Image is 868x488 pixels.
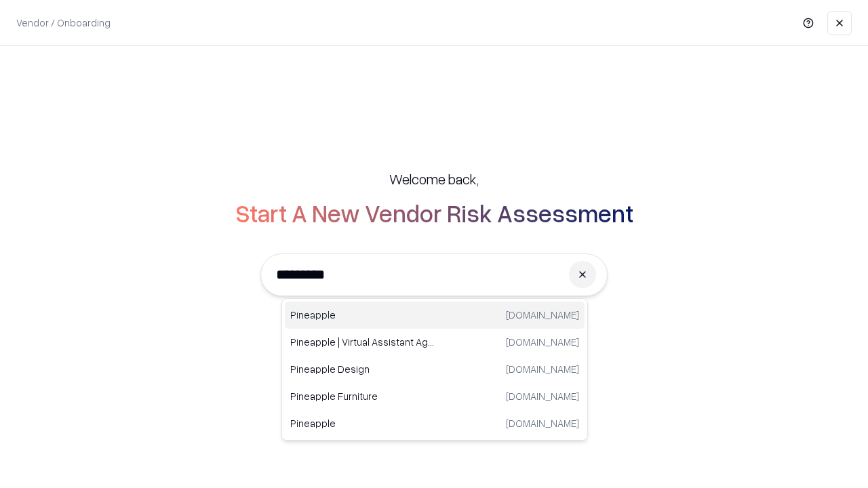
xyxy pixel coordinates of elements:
p: Pineapple [290,308,435,322]
p: Pineapple [290,416,435,430]
h2: Start A New Vendor Risk Assessment [235,199,633,226]
p: [DOMAIN_NAME] [506,389,579,403]
p: Pineapple Furniture [290,389,435,403]
p: [DOMAIN_NAME] [506,335,579,349]
h5: Welcome back, [389,169,479,188]
p: [DOMAIN_NAME] [506,308,579,322]
div: Suggestions [281,298,588,441]
p: [DOMAIN_NAME] [506,416,579,430]
p: Pineapple | Virtual Assistant Agency [290,335,435,349]
p: Pineapple Design [290,362,435,376]
p: Vendor / Onboarding [16,16,111,30]
p: [DOMAIN_NAME] [506,362,579,376]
